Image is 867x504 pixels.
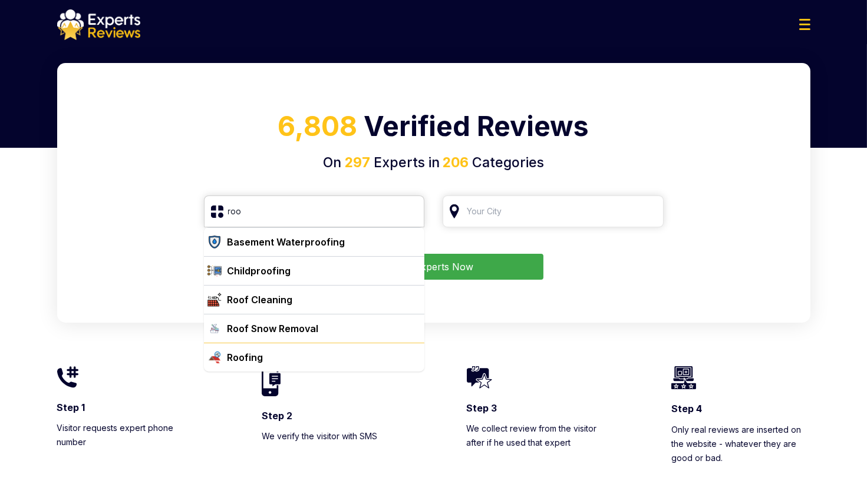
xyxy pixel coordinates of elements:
[71,106,796,152] h1: Verified Reviews
[71,152,796,173] h4: On Experts in Categories
[671,423,810,465] p: Only real reviews are inserted on the website - whatever they are good or bad.
[57,421,196,449] p: Visitor requests expert phone number
[228,264,291,278] div: Childproofing
[57,9,140,40] img: logo
[262,366,281,396] img: homeIcon2
[228,293,293,307] div: Roof Cleaning
[440,154,469,171] span: 206
[799,19,810,30] img: Menu Icon
[207,293,222,307] img: category icon
[443,195,664,227] input: Your City
[262,409,401,422] h3: Step 2
[207,264,222,278] img: category icon
[207,235,222,249] img: category icon
[671,366,696,389] img: homeIcon4
[467,422,606,450] p: We collect review from the visitor after if he used that expert
[228,235,345,249] div: Basement Waterproofing
[228,350,263,364] div: Roofing
[262,429,401,443] p: We verify the visitor with SMS
[207,350,222,364] img: category icon
[57,401,196,414] h3: Step 1
[204,195,425,227] input: Search Category
[671,402,810,415] h3: Step 4
[324,254,543,280] button: Find Experts Now
[228,321,319,336] div: Roof Snow Removal
[57,366,78,388] img: homeIcon1
[345,154,370,171] span: 297
[467,402,606,415] h3: Step 3
[467,366,492,389] img: homeIcon3
[278,110,358,142] span: 6,808
[207,321,222,336] img: category icon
